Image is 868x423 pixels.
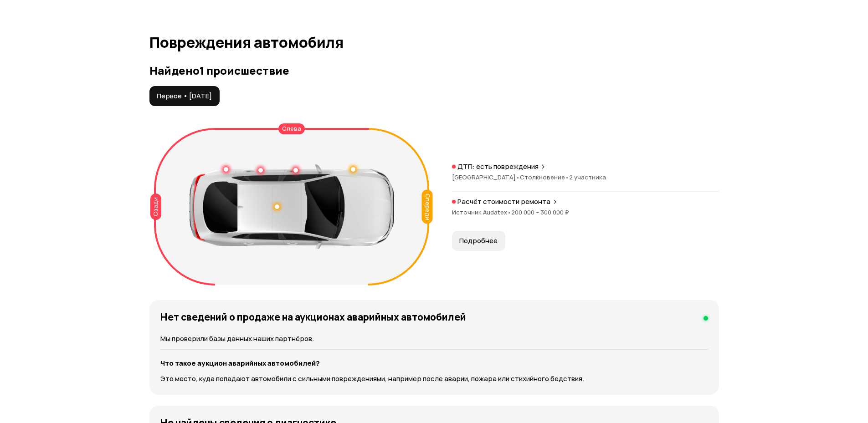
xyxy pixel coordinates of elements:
div: Спереди [421,189,432,224]
span: • [516,173,520,181]
h3: Найдено 1 происшествие [149,64,719,77]
span: Первое • [DATE] [157,92,212,101]
button: Первое • [DATE] [149,86,220,106]
p: Мы проверили базы данных наших партнёров. [160,334,708,344]
span: Источник Audatex [452,208,511,216]
span: Подробнее [459,236,498,245]
span: Столкновение [520,173,569,181]
p: Это место, куда попадают автомобили с сильными повреждениями, например после аварии, пожара или с... [160,374,708,384]
span: • [565,173,569,181]
span: [GEOGRAPHIC_DATA] [452,173,520,181]
button: Подробнее [452,231,505,251]
div: Слева [278,123,305,134]
p: ДТП: есть повреждения [457,162,539,171]
p: Расчёт стоимости ремонта [457,197,550,206]
strong: Что такое аукцион аварийных автомобилей? [160,358,320,368]
h4: Нет сведений о продаже на аукционах аварийных автомобилей [160,311,466,323]
h1: Повреждения автомобиля [149,34,719,51]
span: 2 участника [569,173,606,181]
span: • [507,208,511,216]
div: Сзади [150,194,161,220]
span: 200 000 – 300 000 ₽ [511,208,569,216]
